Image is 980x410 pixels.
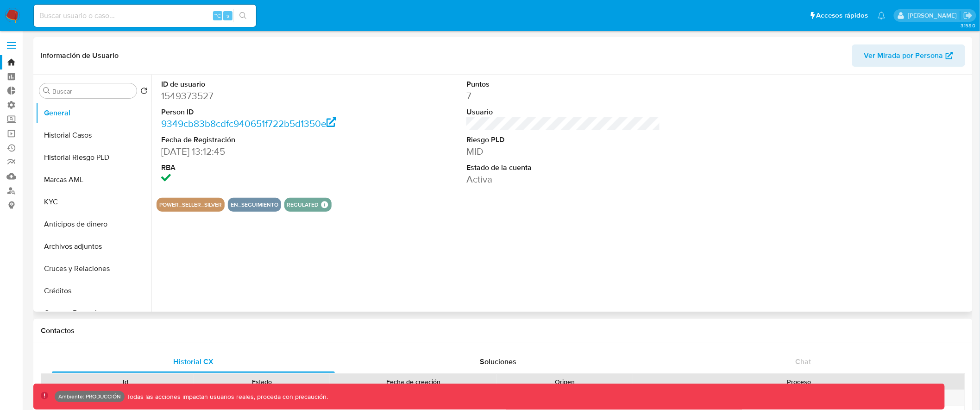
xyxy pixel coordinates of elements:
dt: RBA [161,163,355,173]
div: Origen [503,377,627,386]
dd: MID [466,145,660,158]
dt: Person ID [161,107,355,117]
dd: [DATE] 13:12:45 [161,145,355,158]
span: Ver Mirada por Persona [864,44,943,67]
input: Buscar [52,87,133,95]
dt: Usuario [466,107,660,117]
span: Accesos rápidos [817,11,868,20]
button: Volver al orden por defecto [140,87,148,97]
dt: Puntos [466,79,660,89]
button: Buscar [43,87,50,95]
button: Cuentas Bancarias [36,302,151,324]
div: Proceso [640,377,958,386]
button: Marcas AML [36,169,151,191]
button: Anticipos de dinero [36,213,151,235]
input: Buscar usuario o caso... [34,10,256,22]
p: diego.assum@mercadolibre.com [908,11,960,20]
dd: 7 [466,89,660,102]
a: 9349cb83b8cdfc940651f722b5d1350e [161,117,336,130]
p: Todas las acciones impactan usuarios reales, proceda con precaución. [125,392,328,401]
a: Salir [963,11,973,20]
dt: Fecha de Registración [161,135,355,145]
span: Historial CX [173,356,214,367]
span: Soluciones [480,356,517,367]
dt: Riesgo PLD [466,135,660,145]
button: Historial Riesgo PLD [36,146,151,169]
div: Fecha de creación [336,377,490,386]
dd: 1549373527 [161,89,355,102]
button: Historial Casos [36,124,151,146]
div: Id [64,377,187,386]
h1: Información de Usuario [41,51,119,60]
dt: ID de usuario [161,79,355,89]
button: General [36,102,151,124]
h1: Contactos [41,326,965,335]
span: Chat [796,356,811,367]
dt: Estado de la cuenta [466,163,660,173]
button: Cruces y Relaciones [36,258,151,280]
button: Archivos adjuntos [36,235,151,258]
dd: Activa [466,173,660,186]
p: Ambiente: PRODUCCIÓN [58,395,121,398]
div: Estado [200,377,323,386]
span: s [226,11,229,20]
button: Ver Mirada por Persona [852,44,965,67]
span: ⌥ [214,11,221,20]
a: Notificaciones [878,12,886,19]
button: Créditos [36,280,151,302]
button: search-icon [233,9,252,22]
button: KYC [36,191,151,213]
